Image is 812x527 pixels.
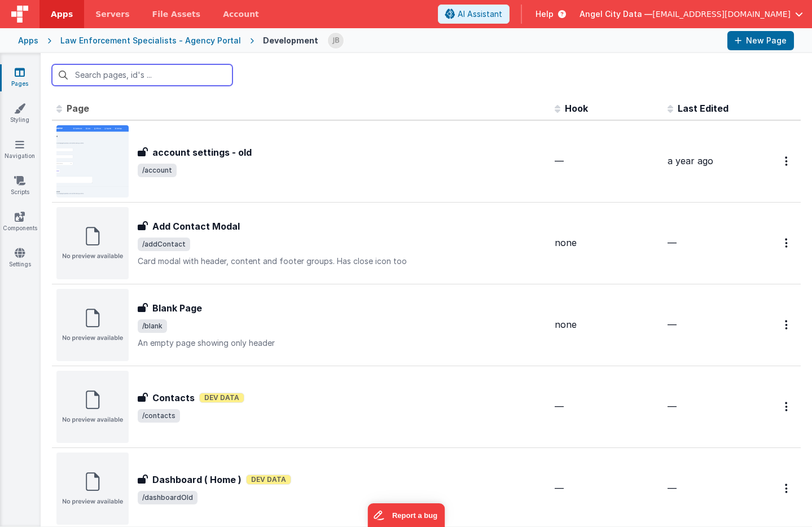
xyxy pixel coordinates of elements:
[246,475,291,485] span: Dev Data
[138,256,546,267] p: Card modal with header, content and footer groups. Has close icon too
[678,103,728,114] span: Last Edited
[152,146,252,159] h3: account settings - old
[263,35,318,46] div: Development
[199,393,244,403] span: Dev Data
[668,319,677,330] span: —
[778,313,796,336] button: Options
[668,155,713,166] span: a year ago
[536,8,554,20] span: Help
[565,103,588,114] span: Hook
[152,391,195,405] h3: Contacts
[138,409,180,423] span: /contacts
[438,5,510,24] button: AI Assistant
[555,318,659,331] div: none
[727,31,794,50] button: New Page
[778,231,796,254] button: Options
[458,8,502,20] span: AI Assistant
[555,236,659,249] div: none
[138,164,177,177] span: /account
[138,319,167,333] span: /blank
[668,482,677,494] span: —
[51,8,73,20] span: Apps
[652,8,791,20] span: [EMAIL_ADDRESS][DOMAIN_NAME]
[60,35,241,46] div: Law Enforcement Specialists - Agency Portal
[778,150,796,173] button: Options
[778,395,796,418] button: Options
[555,401,564,412] span: —
[668,401,677,412] span: —
[580,8,803,20] button: Angel City Data — [EMAIL_ADDRESS][DOMAIN_NAME]
[138,337,546,349] p: An empty page showing only header
[152,301,202,315] h3: Blank Page
[580,8,652,20] span: Angel City Data —
[778,477,796,500] button: Options
[152,473,242,486] h3: Dashboard ( Home )
[138,491,197,504] span: /dashboardOld
[668,237,677,248] span: —
[152,8,201,20] span: File Assets
[95,8,129,20] span: Servers
[328,33,344,49] img: 9990944320bbc1bcb8cfbc08cd9c0949
[18,35,38,46] div: Apps
[52,64,232,86] input: Search pages, id's ...
[555,482,564,494] span: —
[367,503,445,527] iframe: Marker.io feedback button
[67,103,89,114] span: Page
[152,219,240,233] h3: Add Contact Modal
[555,155,564,166] span: —
[138,238,190,251] span: /addContact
